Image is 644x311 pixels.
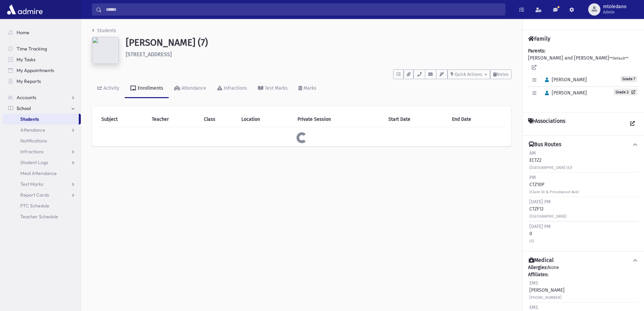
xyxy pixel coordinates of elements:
small: ([GEOGRAPHIC_DATA] (E)) [529,165,572,170]
button: Medical [528,257,639,264]
a: Activity [92,79,125,98]
span: [DATE] PM [529,224,551,229]
b: Allergies: [528,265,548,270]
span: Notes [497,72,508,77]
div: Enrollments [136,85,163,91]
span: School [17,105,31,111]
th: Private Session [293,112,384,127]
b: Affiliates: [528,272,548,277]
a: Grade 2 [614,89,637,95]
div: ECTZ2 [529,150,572,171]
div: [PERSON_NAME] [529,280,565,301]
span: [PERSON_NAME] [542,90,587,96]
a: Home [3,27,81,38]
span: EMS [529,305,538,310]
a: Meal Attendance [3,168,81,179]
h4: Family [528,36,550,42]
th: Location [237,112,293,127]
a: Student Logs [3,157,81,168]
th: Teacher [148,112,200,127]
h6: [STREET_ADDRESS] [126,51,511,58]
div: [PERSON_NAME] and [PERSON_NAME] [528,47,639,107]
button: Quick Actions [448,69,490,79]
small: ([GEOGRAPHIC_DATA]) [529,214,567,219]
div: Test Marks [263,85,288,91]
a: PTC Schedule [3,200,81,211]
small: [PHONE_NUMBER] [529,295,562,300]
span: Attendance [20,127,45,133]
span: My Tasks [17,57,35,63]
a: Students [3,114,79,125]
span: My Reports [17,78,41,84]
a: Infractions [212,79,253,98]
span: Quick Actions [455,72,482,77]
span: Home [17,29,29,36]
span: Grade 7 [620,76,637,82]
th: Start Date [384,112,448,127]
th: End Date [448,112,506,127]
span: [DATE] PM [529,199,551,205]
span: PM [529,175,536,180]
a: Test Marks [253,79,293,98]
div: Activity [102,85,119,91]
a: Marks [293,79,322,98]
span: Notifications [20,138,47,144]
span: mtoledano [603,4,626,9]
span: Student Logs [20,159,48,165]
a: My Reports [3,76,81,87]
a: View all Associations [626,118,639,130]
a: Report Cards [3,190,81,200]
span: [PERSON_NAME] [542,77,587,83]
div: Infractions [222,85,247,91]
a: School [3,103,81,114]
a: Test Marks [3,179,81,190]
th: Class [200,112,237,127]
a: My Appointments [3,65,81,76]
small: (Claire Dr & Princewood Ave) [529,190,579,194]
a: Attendance [169,79,212,98]
a: Enrollments [125,79,169,98]
th: Subject [97,112,148,127]
span: Accounts [17,94,36,101]
nav: breadcrumb [92,27,116,37]
img: AdmirePro [5,3,44,16]
h1: [PERSON_NAME] (7) [126,37,511,48]
small: (0) [529,239,534,243]
a: Accounts [3,92,81,103]
h4: Associations [528,118,565,130]
h4: Medical [529,257,554,264]
span: Test Marks [20,181,43,187]
input: Search [102,3,505,16]
span: PTC Schedule [20,203,49,209]
span: My Appointments [17,67,54,73]
span: EMS [529,280,538,286]
a: Time Tracking [3,43,81,54]
img: 4464653d-95b2-4617-80e5-ae652188868a [92,37,119,64]
a: My Tasks [3,54,81,65]
h4: Bus Routes [529,141,561,148]
span: Infractions [20,149,44,155]
div: CTZ10P [529,174,579,195]
b: Parents: [528,48,545,54]
a: Students [92,28,116,34]
div: 0 [529,223,551,244]
button: Notes [490,69,511,79]
a: Notifications [3,135,81,146]
span: Students [20,116,39,122]
button: Bus Routes [528,141,639,148]
div: CTZF12 [529,198,567,220]
div: Marks [302,85,316,91]
a: Infractions [3,146,81,157]
span: Time Tracking [17,46,47,52]
span: Meal Attendance [20,170,57,176]
div: Attendance [180,85,206,91]
a: Attendance [3,125,81,135]
a: Teacher Schedule [3,211,81,222]
span: Report Cards [20,192,49,198]
span: Admin [603,9,626,15]
span: AM [529,150,536,156]
span: Teacher Schedule [20,214,58,220]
